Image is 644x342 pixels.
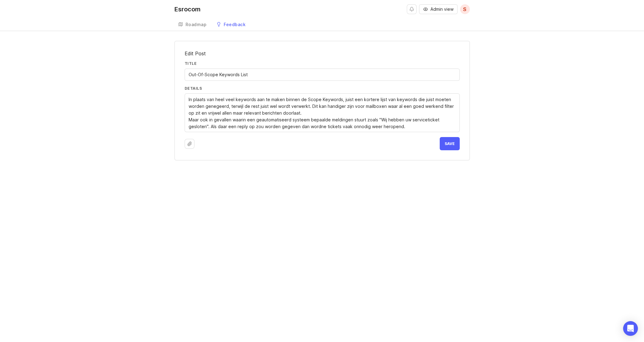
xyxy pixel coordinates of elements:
[174,18,210,31] a: Roadmap
[185,86,460,91] label: Details
[213,18,249,31] a: Feedback
[189,96,456,130] textarea: In plaats van heel veel keywords aan te maken binnen de Scope Keywords, juist een kortere lijst v...
[445,141,455,146] span: Save
[463,6,466,13] span: S
[185,51,460,56] h1: Edit Post
[430,6,454,12] span: Admin view
[185,61,460,66] label: Title
[419,4,458,14] button: Admin view
[460,4,470,14] button: S
[407,4,417,14] button: Notifications
[224,22,246,27] div: Feedback
[174,6,201,12] div: Esrocom
[440,137,460,150] button: Save
[185,139,194,149] button: Upload file
[189,71,456,78] input: Short, descriptive title
[186,22,207,27] div: Roadmap
[623,321,638,336] div: Open Intercom Messenger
